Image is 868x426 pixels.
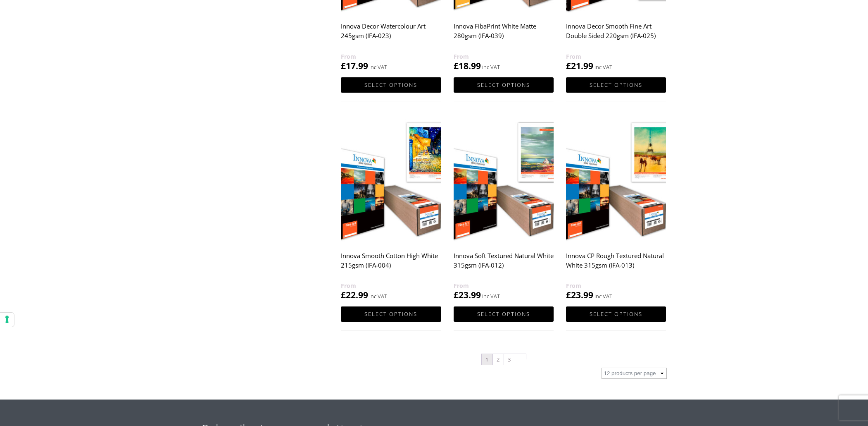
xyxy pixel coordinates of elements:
[454,306,554,322] a: Select options for “Innova Soft Textured Natural White 315gsm (IFA-012)”
[341,289,368,301] bdi: 22.99
[566,289,571,301] span: £
[454,117,554,242] img: Innova Soft Textured Natural White 315gsm (IFA-012)
[341,289,346,301] span: £
[566,289,593,301] bdi: 23.99
[493,354,504,365] a: Page 2
[566,19,666,52] h2: Innova Decor Smooth Fine Art Double Sided 220gsm (IFA-025)
[566,117,666,301] a: Innova CP Rough Textured Natural White 315gsm (IFA-013) £23.99
[454,248,554,281] h2: Innova Soft Textured Natural White 315gsm (IFA-012)
[341,60,368,72] bdi: 17.99
[566,306,666,322] a: Select options for “Innova CP Rough Textured Natural White 315gsm (IFA-013)”
[454,60,481,72] bdi: 18.99
[454,77,554,93] a: Select options for “Innova FibaPrint White Matte 280gsm (IFA-039)”
[341,19,441,52] h2: Innova Decor Watercolour Art 245gsm (IFA-023)
[341,353,666,368] nav: Product Pagination
[504,354,515,365] a: Page 3
[566,60,593,72] bdi: 21.99
[454,60,459,72] span: £
[566,77,666,93] a: Select options for “Innova Decor Smooth Fine Art Double Sided 220gsm (IFA-025)”
[341,306,441,322] a: Select options for “Innova Smooth Cotton High White 215gsm (IFA-004)”
[482,354,492,365] span: Page 1
[454,117,554,301] a: Innova Soft Textured Natural White 315gsm (IFA-012) £23.99
[566,248,666,281] h2: Innova CP Rough Textured Natural White 315gsm (IFA-013)
[454,289,481,301] bdi: 23.99
[454,19,554,52] h2: Innova FibaPrint White Matte 280gsm (IFA-039)
[566,117,666,242] img: Innova CP Rough Textured Natural White 315gsm (IFA-013)
[341,60,346,72] span: £
[341,117,441,242] img: Innova Smooth Cotton High White 215gsm (IFA-004)
[454,289,459,301] span: £
[341,77,441,93] a: Select options for “Innova Decor Watercolour Art 245gsm (IFA-023)”
[341,248,441,281] h2: Innova Smooth Cotton High White 215gsm (IFA-004)
[566,60,571,72] span: £
[341,117,441,301] a: Innova Smooth Cotton High White 215gsm (IFA-004) £22.99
